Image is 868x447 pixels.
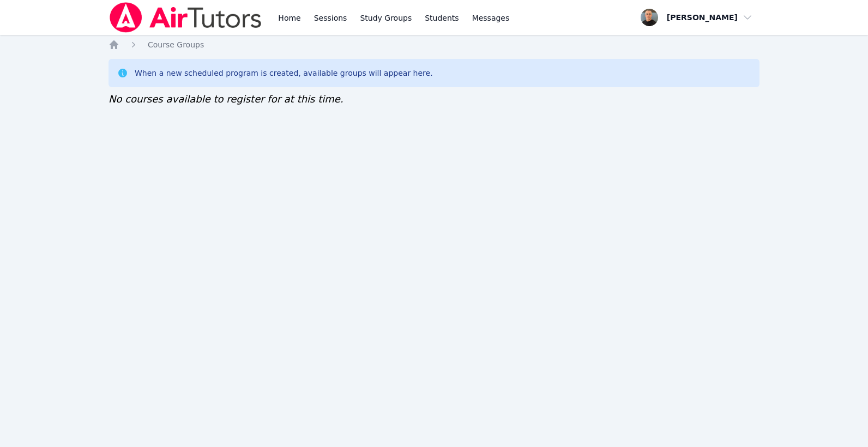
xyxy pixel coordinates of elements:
span: Messages [472,13,510,23]
span: No courses available to register for at this time. [108,93,343,105]
a: Course Groups [148,39,204,50]
nav: Breadcrumb [108,39,759,50]
div: When a new scheduled program is created, available groups will appear here. [135,68,433,78]
span: Course Groups [148,40,204,49]
img: Air Tutors [108,2,263,33]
